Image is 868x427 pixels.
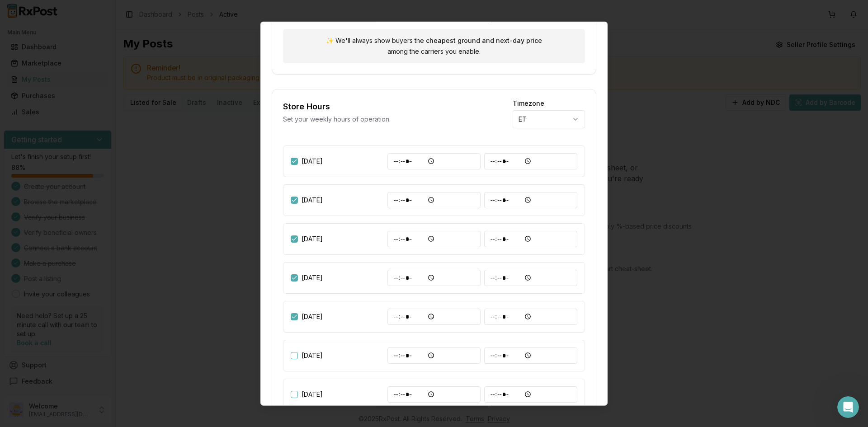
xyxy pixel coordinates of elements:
div: Set your weekly hours of operation. [283,114,391,123]
div: Store Hours [283,100,391,113]
div: ✨ We'll always show buyers the among the carriers you enable. [283,28,585,63]
iframe: Intercom live chat [837,396,859,418]
label: [DATE] [291,352,323,359]
label: [DATE] [291,157,323,164]
label: [DATE] [291,274,323,281]
label: [DATE] [291,196,323,203]
label: Timezone [513,100,585,106]
label: [DATE] [291,235,323,242]
span: cheapest ground and next-day price [426,36,542,45]
label: [DATE] [291,313,323,320]
label: [DATE] [291,390,323,398]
